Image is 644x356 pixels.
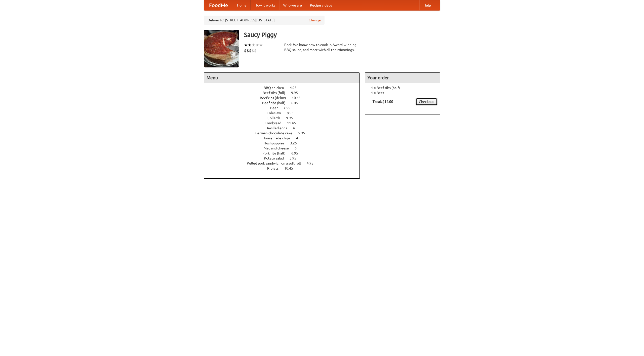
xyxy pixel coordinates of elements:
span: Collards [267,116,285,120]
span: 3.95 [290,156,301,160]
li: ★ [252,42,255,48]
a: Help [419,0,435,10]
span: Hushpuppies [264,141,289,145]
span: 9.95 [291,91,303,95]
a: Beer 7.55 [270,106,300,110]
span: 5.95 [298,131,310,135]
li: ★ [255,42,259,48]
span: 4 [293,126,300,130]
a: Beef ribs (full) 9.95 [263,91,307,95]
span: 6.95 [291,151,303,155]
li: 1 × Beer [368,90,437,95]
div: Deliver to: [STREET_ADDRESS][US_STATE] [204,16,325,25]
li: ★ [259,42,263,48]
a: Cornbread 11.45 [265,121,305,125]
span: Beef ribs (half) [262,101,291,105]
a: Home [233,0,251,10]
a: Who we are [279,0,306,10]
a: Collards 9.95 [267,116,302,120]
span: 4 [296,136,303,140]
span: 4.95 [290,86,302,90]
span: 10.45 [284,166,298,170]
span: Pork ribs (half) [262,151,291,155]
span: BBQ chicken [264,86,289,90]
a: Pork ribs (half) 6.95 [262,151,307,155]
a: Potato salad 3.95 [264,156,306,160]
h4: Menu [204,73,359,83]
li: 1 × Beef ribs (half) [368,85,437,90]
span: Devilled eggs [265,126,292,130]
li: $ [252,48,254,53]
span: Housemade chips [262,136,295,140]
li: $ [244,48,247,53]
span: Cornbread [265,121,286,125]
a: Beef ribs (half) 6.45 [262,101,307,105]
b: Total: $14.00 [373,100,393,104]
span: 6.45 [291,101,303,105]
a: Recipe videos [306,0,336,10]
span: 10.45 [292,96,306,100]
span: Pulled pork sandwich on a soft roll [247,161,306,165]
span: 8.95 [287,111,299,115]
a: German chocolate cake 5.95 [255,131,314,135]
h3: Saucy Piggy [244,30,440,40]
span: Mac and cheese [264,146,294,150]
a: Hushpuppies 3.25 [264,141,306,145]
li: $ [247,48,249,53]
span: 11.45 [287,121,301,125]
a: Checkout [416,98,437,105]
li: ★ [244,42,248,48]
a: Devilled eggs 4 [265,126,304,130]
span: Riblets [267,166,284,170]
a: Housemade chips 4 [262,136,307,140]
a: Riblets 10.45 [267,166,302,170]
span: Beef ribs (delux) [260,96,291,100]
img: angular.jpg [204,30,239,67]
li: $ [249,48,252,53]
a: Change [309,18,321,23]
span: 4.95 [307,161,318,165]
span: 3.25 [290,141,302,145]
a: Coleslaw 8.95 [267,111,303,115]
a: Beef ribs (delux) 10.45 [260,96,310,100]
span: Coleslaw [267,111,286,115]
span: 9.95 [286,116,298,120]
a: BBQ chicken 4.95 [264,86,306,90]
li: ★ [248,42,252,48]
span: 7.55 [284,106,295,110]
span: Beer [270,106,283,110]
span: 6 [295,146,302,150]
div: Pork. We know how to cook it. Award-winning BBQ sauce, and meat with all the trimmings. [284,42,360,52]
a: Pulled pork sandwich on a soft roll 4.95 [247,161,323,165]
li: $ [254,48,257,53]
a: How it works [251,0,279,10]
a: Mac and cheese 6 [264,146,306,150]
span: Beef ribs (full) [263,91,290,95]
h4: Your order [365,73,440,83]
a: FoodMe [204,0,233,10]
span: German chocolate cake [255,131,297,135]
span: Potato salad [264,156,289,160]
